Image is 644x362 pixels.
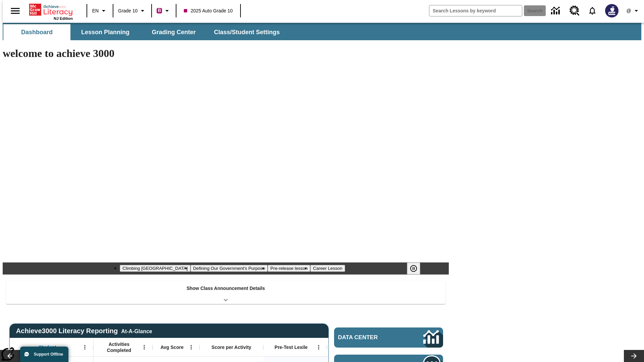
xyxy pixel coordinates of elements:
button: Open Menu [139,342,149,352]
div: At-A-Glance [121,327,152,335]
img: Avatar [605,4,619,17]
input: search field [429,5,522,16]
a: Data Center [334,327,443,348]
span: Student [39,344,56,350]
button: Select a new avatar [601,2,623,19]
div: SubNavbar [3,23,641,40]
a: Home [29,3,73,16]
span: EN [92,7,99,14]
span: Support Offline [34,352,63,357]
p: Show Class Announcement Details [186,285,265,292]
button: Open Menu [314,342,324,352]
div: SubNavbar [3,24,286,40]
button: Open Menu [80,342,90,352]
button: Slide 1 Climbing Mount Tai [120,265,190,272]
span: Activities Completed [97,341,141,353]
span: Achieve3000 Literacy Reporting [16,327,152,335]
button: Lesson Planning [72,24,139,40]
a: Notifications [584,2,601,19]
button: Boost Class color is violet red. Change class color [154,5,174,17]
span: Avg Score [160,344,183,350]
button: Slide 2 Defining Our Government's Purpose [191,265,268,272]
button: Open side menu [5,1,25,21]
a: Data Center [547,2,566,20]
span: @ [626,7,631,14]
h1: welcome to achieve 3000 [3,47,449,60]
button: Class/Student Settings [209,24,285,40]
button: Slide 3 Pre-release lesson [268,265,310,272]
span: Pre-Test Lexile [275,344,308,350]
button: Grading Center [140,24,207,40]
span: Score per Activity [212,344,252,350]
button: Dashboard [3,24,70,40]
div: Show Class Announcement Details [6,281,445,304]
div: Pause [407,262,427,275]
button: Support Offline [20,347,68,362]
span: B [158,6,161,15]
span: 2025 Auto Grade 10 [184,7,232,14]
button: Language: EN, Select a language [89,5,111,17]
button: Profile/Settings [623,5,644,17]
span: NJ Edition [54,16,73,20]
button: Open Menu [186,342,196,352]
span: Data Center [338,334,401,341]
button: Grade: Grade 10, Select a grade [115,5,149,17]
button: Pause [407,262,420,275]
a: Resource Center, Will open in new tab [566,2,584,20]
div: Home [29,2,73,20]
span: Grade 10 [118,7,138,14]
button: Slide 4 Career Lesson [310,265,345,272]
button: Lesson carousel, Next [624,350,644,362]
